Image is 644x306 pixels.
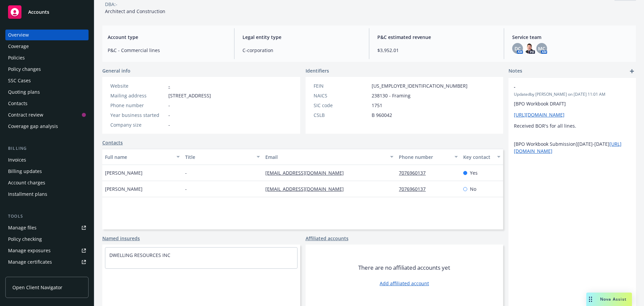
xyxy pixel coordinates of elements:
button: Title [182,149,263,165]
a: Manage certificates [5,257,89,267]
a: DWELLING RESOURCES INC [109,252,170,258]
span: P&C - Commercial lines [108,47,226,54]
span: $3,952.01 [377,47,496,54]
a: Invoices [5,155,89,165]
button: Email [263,149,396,165]
span: Yes [470,169,478,176]
a: 7076960137 [399,186,431,192]
span: Architect and Construction [105,8,165,14]
a: Coverage gap analysis [5,121,89,132]
div: -Updatedby [PERSON_NAME] on [DATE] 11:01 AM[BPO Workbook DRAFT][URL][DOMAIN_NAME]Received BOR's f... [508,78,636,160]
span: Nova Assist [600,296,627,302]
span: [PERSON_NAME] [105,185,143,192]
div: Website [110,82,166,89]
a: Named insureds [102,235,140,242]
a: Manage files [5,222,89,233]
span: P&C estimated revenue [377,34,496,41]
a: - [168,83,170,89]
button: Phone number [396,149,460,165]
span: - [185,185,187,192]
span: MC [538,45,545,52]
div: Phone number [399,154,450,161]
div: Tools [5,213,89,220]
a: [EMAIL_ADDRESS][DOMAIN_NAME] [265,186,349,192]
div: Billing [5,145,89,152]
span: Identifiers [306,67,329,74]
span: Notes [508,67,522,75]
div: DBA: - [105,1,117,8]
span: [STREET_ADDRESS] [168,92,211,99]
img: photo [524,43,535,54]
span: Updated by [PERSON_NAME] on [DATE] 11:01 AM [514,91,631,97]
a: Accounts [5,3,89,21]
div: Overview [8,30,29,40]
button: Key contact [461,149,503,165]
button: Nova Assist [586,293,632,306]
span: Legal entity type [243,34,361,41]
div: Contacts [8,98,28,109]
div: SIC code [314,102,369,109]
span: General info [102,67,130,74]
div: Manage certificates [8,257,52,267]
div: Phone number [110,102,166,109]
span: B 960042 [372,112,392,119]
span: There are no affiliated accounts yet [358,264,450,272]
span: 1751 [372,102,382,109]
div: Year business started [110,112,166,119]
div: Coverage gap analysis [8,121,58,132]
p: [BPO Workbook Submission][DATE]-[DATE] [514,140,631,155]
span: C-corporation [243,47,361,54]
a: Manage exposures [5,245,89,256]
span: - [168,121,170,128]
span: - [185,169,187,176]
a: Account charges [5,177,89,188]
div: Key contact [463,154,493,161]
div: Drag to move [586,293,595,306]
a: Manage claims [5,268,89,279]
a: Contract review [5,110,89,120]
div: NAICS [314,92,369,99]
span: Account type [108,34,226,41]
a: Quoting plans [5,87,89,97]
button: Full name [102,149,182,165]
div: Manage files [8,222,37,233]
span: Service team [512,34,631,41]
div: Policies [8,52,25,63]
a: Overview [5,30,89,40]
a: add [628,67,636,75]
div: FEIN [314,82,369,89]
span: DC [515,45,521,52]
div: Manage claims [8,268,42,279]
a: [URL][DOMAIN_NAME] [514,112,565,118]
div: Policy changes [8,64,41,75]
a: [EMAIL_ADDRESS][DOMAIN_NAME] [265,170,349,176]
a: Policy changes [5,64,89,75]
div: Billing updates [8,166,42,177]
a: 7076960137 [399,170,431,176]
div: Email [265,154,386,161]
a: Affiliated accounts [306,235,348,242]
div: Contract review [8,110,43,120]
span: - [168,112,170,119]
div: Company size [110,121,166,128]
a: Installment plans [5,189,89,200]
a: Contacts [5,98,89,109]
span: - [514,83,613,90]
div: Invoices [8,155,26,165]
div: Manage exposures [8,245,51,256]
div: Coverage [8,41,29,52]
p: [BPO Workbook DRAFT] [514,100,631,107]
span: - [168,102,170,109]
a: Contacts [102,139,123,146]
a: Coverage [5,41,89,52]
span: Open Client Navigator [12,284,62,291]
span: Accounts [28,9,49,15]
p: Received BOR's for all lines. [514,122,631,129]
a: SSC Cases [5,75,89,86]
div: Policy checking [8,234,42,245]
a: Policies [5,52,89,63]
div: Quoting plans [8,87,40,97]
a: Billing updates [5,166,89,177]
div: SSC Cases [8,75,31,86]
